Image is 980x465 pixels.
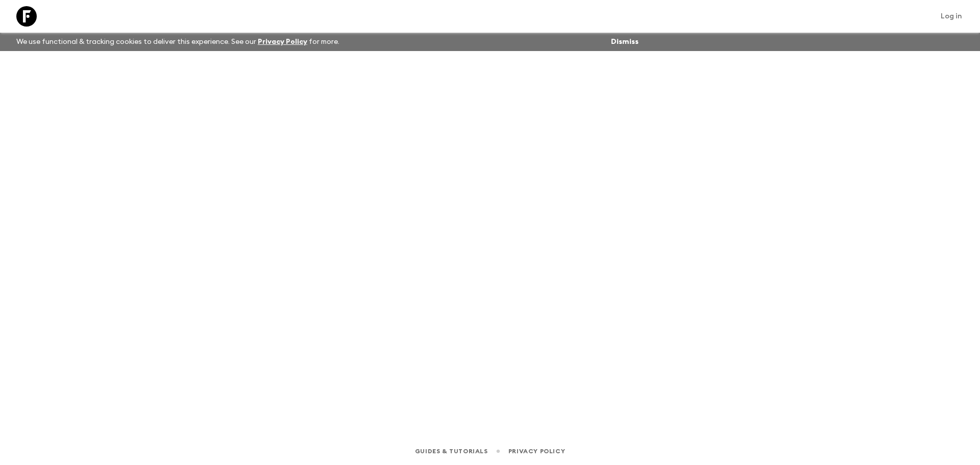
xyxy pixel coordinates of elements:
p: We use functional & tracking cookies to deliver this experience. See our for more. [12,33,344,51]
a: Privacy Policy [258,38,307,45]
a: Log in [935,9,968,23]
a: Privacy Policy [508,446,565,457]
button: Dismiss [608,35,641,49]
a: Guides & Tutorials [415,446,488,457]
